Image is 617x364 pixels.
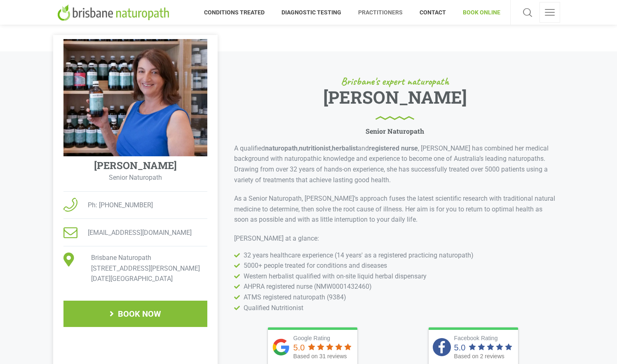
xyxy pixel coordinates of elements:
h6: Senior Naturopath [366,127,424,135]
b: herbalist [332,144,358,152]
a: Search [521,2,535,23]
span: Based on 2 reviews [454,353,504,360]
p: As a Senior Naturopath, [PERSON_NAME]’s approach fuses the latest scientific research with tradit... [234,193,556,225]
b: registered nurse [369,144,418,152]
p: Senior Naturopath [63,174,208,181]
span: Western herbalist qualified with on-site liquid herbal dispensary [242,271,427,282]
div: 5.0 [454,343,466,352]
b: nutritionist [299,144,331,152]
p: A qualified , , and , [PERSON_NAME] has combined her medical background with naturopathic knowled... [234,143,556,185]
span: [EMAIL_ADDRESS][DOMAIN_NAME] [77,227,192,238]
span: DIAGNOSTIC TESTING [273,6,350,19]
h4: [PERSON_NAME] [94,160,177,172]
img: Brisbane Naturopath [57,4,172,21]
span: PRACTITIONERS [350,6,411,19]
span: ATMS registered naturopath (9384) [242,292,346,303]
div: Google Rating [293,334,354,342]
img: Elisabeth Singler Naturopath [63,39,208,156]
h1: [PERSON_NAME] [323,90,467,121]
span: Qualified Nutritionist [242,303,303,313]
b: naturopath [265,144,298,152]
span: BOOK ONLINE [455,6,500,19]
span: 5000+ people treated for conditions and diseases [242,260,387,271]
span: Brisbane Naturopath [STREET_ADDRESS][PERSON_NAME] [DATE][GEOGRAPHIC_DATA] [81,253,200,284]
span: Brisbane's expert naturopath [341,76,449,87]
span: Ph: [PHONE_NUMBER] [77,200,153,211]
a: BOOK NOW [63,301,208,327]
span: CONDITIONS TREATED [204,6,273,19]
div: Facebook Rating [454,334,514,342]
p: [PERSON_NAME] at a glance: [234,233,556,244]
span: Based on 31 reviews [293,353,347,360]
span: 32 years healthcare experience (14 years' as a registered practicing naturopath) [242,250,474,261]
div: 5.0 [293,343,305,352]
span: BOOK NOW [118,310,161,318]
span: CONTACT [411,6,455,19]
span: AHPRA registered nurse (NMW0001432460) [242,281,372,292]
